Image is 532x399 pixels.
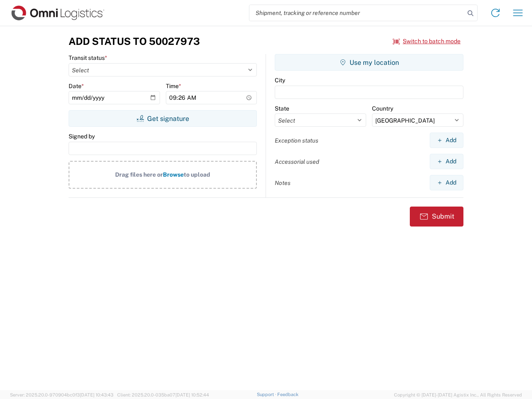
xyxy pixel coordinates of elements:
[275,54,463,71] button: Use my location
[430,175,463,190] button: Add
[69,35,200,47] h3: Add Status to 50027973
[69,54,107,62] label: Transit status
[275,105,289,112] label: State
[249,5,465,21] input: Shipment, tracking or reference number
[275,76,285,84] label: City
[69,82,84,90] label: Date
[393,34,461,48] button: Switch to batch mode
[117,392,209,397] span: Client: 2025.20.0-035ba07
[275,137,318,144] label: Exception status
[430,154,463,169] button: Add
[430,133,463,148] button: Add
[184,171,210,178] span: to upload
[257,392,278,397] a: Support
[275,179,291,187] label: Notes
[410,207,463,227] button: Submit
[394,391,522,399] span: Copyright © [DATE]-[DATE] Agistix Inc., All Rights Reserved
[10,392,113,397] span: Server: 2025.20.0-970904bc0f3
[80,392,113,397] span: [DATE] 10:43:43
[163,171,184,178] span: Browse
[166,82,181,90] label: Time
[69,133,95,140] label: Signed by
[275,158,319,165] label: Accessorial used
[69,110,257,127] button: Get signature
[115,171,163,178] span: Drag files here or
[372,105,393,112] label: Country
[277,392,298,397] a: Feedback
[175,392,209,397] span: [DATE] 10:52:44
